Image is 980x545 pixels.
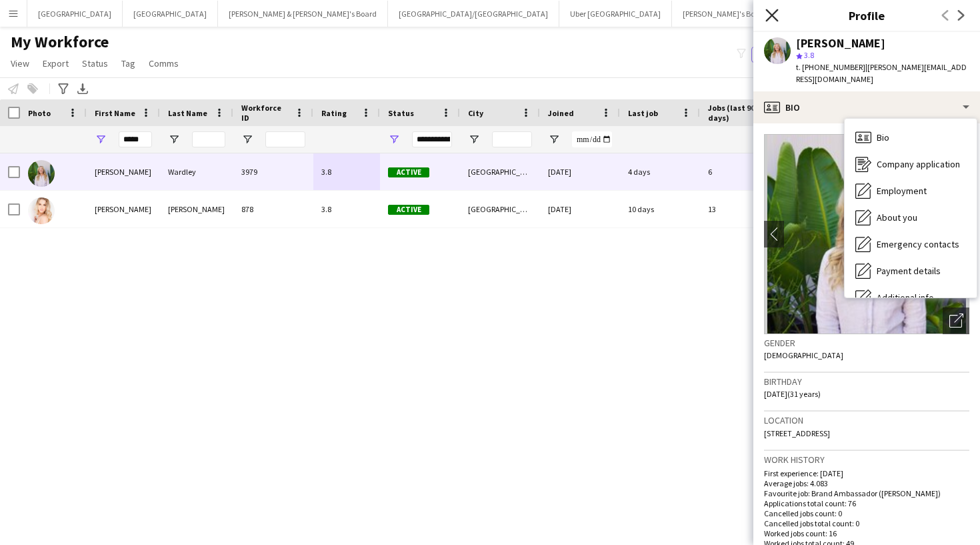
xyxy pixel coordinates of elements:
p: Average jobs: 4.083 [764,478,969,488]
div: Additional info [845,284,977,311]
div: 6 [700,153,787,190]
div: [GEOGRAPHIC_DATA] [460,191,540,227]
h3: Work history [764,454,969,466]
div: About you [845,204,977,231]
span: Active [388,167,429,177]
span: t. [PHONE_NUMBER] [796,62,865,72]
span: Workforce ID [241,103,289,123]
div: 3979 [233,153,313,190]
div: 3.8 [313,191,380,227]
input: Last Name Filter Input [192,131,225,147]
a: Tag [116,55,141,72]
button: Open Filter Menu [468,133,480,145]
span: City [468,108,483,118]
app-action-btn: Advanced filters [55,81,71,97]
p: First experience: [DATE] [764,468,969,478]
span: Tag [121,57,135,69]
button: [PERSON_NAME] & [PERSON_NAME]'s Board [218,1,388,27]
div: [PERSON_NAME] [796,37,885,49]
span: Emergency contacts [877,238,959,250]
div: Wardley [160,153,233,190]
div: [DATE] [540,191,620,227]
div: Payment details [845,257,977,284]
span: About you [877,211,917,223]
span: View [11,57,29,69]
button: Everyone2,211 [751,47,818,63]
div: 10 days [620,191,700,227]
div: [PERSON_NAME] [87,153,160,190]
span: [STREET_ADDRESS] [764,428,830,438]
div: Company application [845,151,977,177]
div: 4 days [620,153,700,190]
a: Comms [143,55,184,72]
button: [GEOGRAPHIC_DATA]/[GEOGRAPHIC_DATA] [388,1,559,27]
span: Last Name [168,108,207,118]
div: Employment [845,177,977,204]
input: City Filter Input [492,131,532,147]
span: | [PERSON_NAME][EMAIL_ADDRESS][DOMAIN_NAME] [796,62,967,84]
div: 878 [233,191,313,227]
div: Bio [845,124,977,151]
a: View [5,55,35,72]
h3: Location [764,414,969,426]
button: [PERSON_NAME]'s Board [672,1,778,27]
h3: Profile [753,7,980,24]
button: Open Filter Menu [241,133,253,145]
button: Open Filter Menu [388,133,400,145]
span: Jobs (last 90 days) [708,103,763,123]
span: My Workforce [11,32,109,52]
span: [DATE] (31 years) [764,389,821,399]
h3: Birthday [764,376,969,388]
span: Bio [877,131,889,143]
span: [DEMOGRAPHIC_DATA] [764,350,843,360]
div: [PERSON_NAME] [87,191,160,227]
span: 3.8 [804,50,814,60]
div: 3.8 [313,153,380,190]
div: Bio [753,91,980,123]
span: Last job [628,108,658,118]
span: Comms [149,57,179,69]
div: Emergency contacts [845,231,977,257]
button: Uber [GEOGRAPHIC_DATA] [559,1,672,27]
span: Export [43,57,69,69]
span: Payment details [877,265,941,277]
span: Photo [28,108,51,118]
p: Cancelled jobs total count: 0 [764,518,969,528]
img: Katie-Jane Sharpe [28,197,55,224]
div: [GEOGRAPHIC_DATA] [460,153,540,190]
button: Open Filter Menu [95,133,107,145]
img: Crew avatar or photo [764,134,969,334]
div: [PERSON_NAME] [160,191,233,227]
p: Cancelled jobs count: 0 [764,508,969,518]
span: Company application [877,158,960,170]
span: Status [82,57,108,69]
span: Joined [548,108,574,118]
div: Open photos pop-in [943,308,969,334]
span: Employment [877,185,927,197]
a: Status [77,55,113,72]
button: Open Filter Menu [548,133,560,145]
app-action-btn: Export XLSX [75,81,91,97]
input: First Name Filter Input [119,131,152,147]
span: First Name [95,108,135,118]
div: 13 [700,191,787,227]
h3: Gender [764,337,969,349]
p: Applications total count: 76 [764,498,969,508]
input: Workforce ID Filter Input [265,131,305,147]
p: Favourite job: Brand Ambassador ([PERSON_NAME]) [764,488,969,498]
button: Open Filter Menu [168,133,180,145]
div: [DATE] [540,153,620,190]
img: Katie Wardley [28,160,55,187]
a: Export [37,55,74,72]
span: Status [388,108,414,118]
input: Joined Filter Input [572,131,612,147]
span: Active [388,205,429,215]
p: Worked jobs count: 16 [764,528,969,538]
button: [GEOGRAPHIC_DATA] [123,1,218,27]
span: Rating [321,108,347,118]
button: [GEOGRAPHIC_DATA] [27,1,123,27]
span: Additional info [877,292,934,304]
